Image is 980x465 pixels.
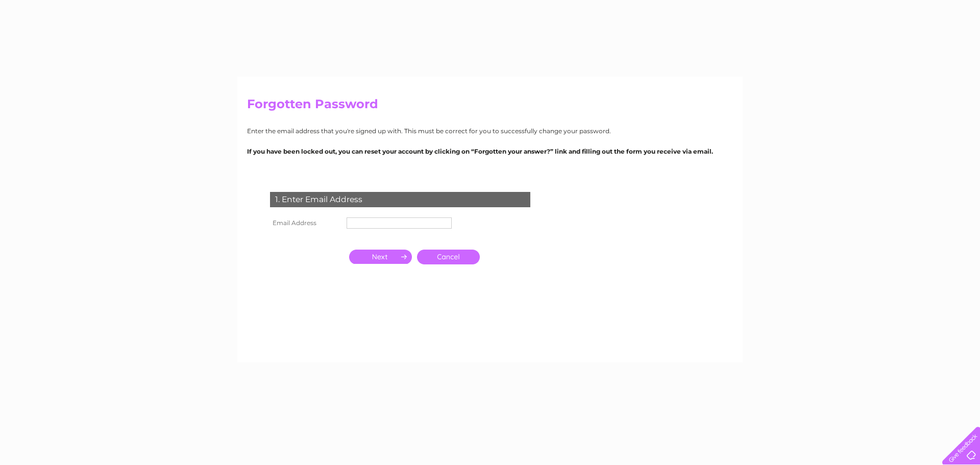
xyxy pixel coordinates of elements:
[267,215,344,231] th: Email Address
[270,192,530,207] div: 1. Enter Email Address
[247,146,733,156] p: If you have been locked out, you can reset your account by clicking on “Forgotten your answer?” l...
[247,97,733,116] h2: Forgotten Password
[417,250,480,264] a: Cancel
[247,126,733,136] p: Enter the email address that you're signed up with. This must be correct for you to successfully ...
